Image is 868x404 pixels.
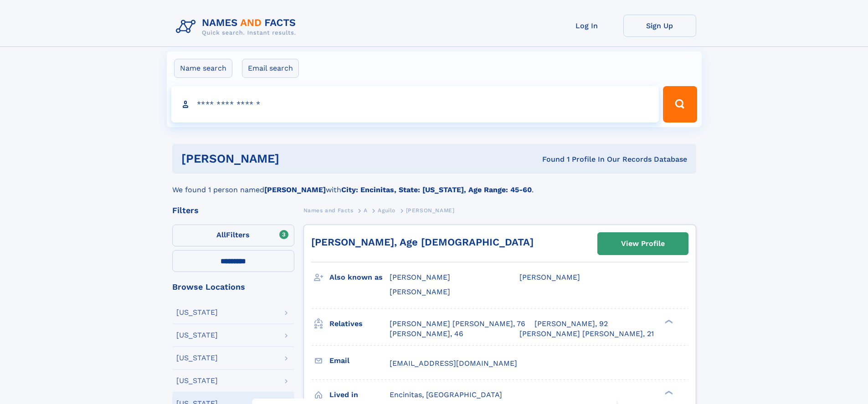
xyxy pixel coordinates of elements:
div: ❯ [663,389,673,395]
a: [PERSON_NAME] [PERSON_NAME], 76 [390,319,525,329]
a: [PERSON_NAME], 92 [534,319,608,329]
div: ❯ [663,318,673,324]
a: [PERSON_NAME], 46 [390,329,463,339]
span: Encinitas, [GEOGRAPHIC_DATA] [390,390,502,399]
a: Sign Up [623,15,696,37]
span: All [216,230,226,239]
h3: Also known as [329,270,390,285]
h3: Email [329,353,390,368]
span: [PERSON_NAME] [390,287,450,296]
input: search input [171,86,659,123]
div: [US_STATE] [176,332,218,339]
div: [US_STATE] [176,354,218,362]
label: Filters [172,225,294,246]
img: Logo Names and Facts [172,15,303,39]
label: Name search [174,59,232,78]
div: We found 1 person named with . [172,174,696,195]
a: A [364,205,368,216]
button: Search Button [663,86,697,123]
label: Email search [242,59,299,78]
a: Names and Facts [303,205,354,216]
div: Browse Locations [172,283,294,291]
b: City: Encinitas, State: [US_STATE], Age Range: 45-60 [341,185,532,194]
a: [PERSON_NAME] [PERSON_NAME], 21 [519,329,654,339]
span: [PERSON_NAME] [519,273,580,281]
div: View Profile [621,233,665,254]
div: [US_STATE] [176,377,218,384]
span: [PERSON_NAME] [390,273,450,281]
span: Aguilo [378,207,395,214]
div: Filters [172,206,294,215]
b: [PERSON_NAME] [264,185,326,194]
h3: Lived in [329,387,390,403]
span: [EMAIL_ADDRESS][DOMAIN_NAME] [390,359,517,368]
span: [PERSON_NAME] [406,207,455,214]
a: [PERSON_NAME], Age [DEMOGRAPHIC_DATA] [311,236,534,248]
a: Aguilo [378,205,395,216]
h1: [PERSON_NAME] [181,153,411,164]
a: Log In [550,15,623,37]
div: [US_STATE] [176,309,218,316]
div: Found 1 Profile In Our Records Database [411,154,687,164]
a: View Profile [598,233,688,255]
span: A [364,207,368,214]
h3: Relatives [329,316,390,332]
